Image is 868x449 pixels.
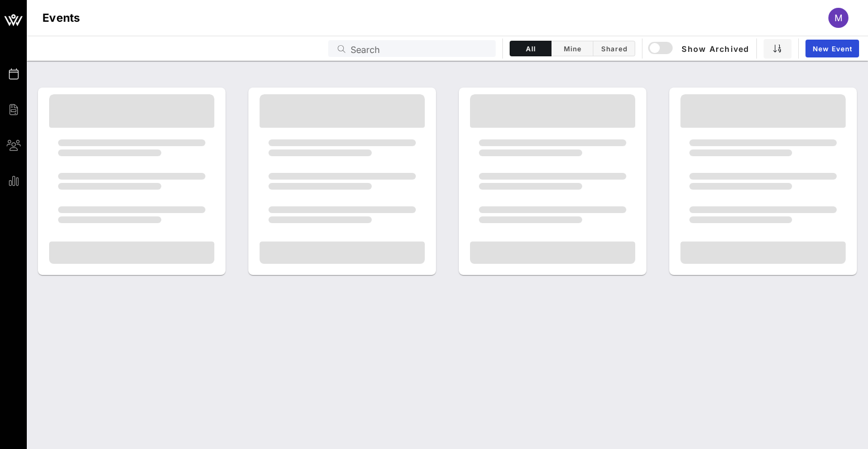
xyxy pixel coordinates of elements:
span: Mine [558,45,586,53]
button: Mine [552,41,593,56]
button: Shared [593,41,635,56]
span: M [835,12,842,23]
a: New Event [805,40,859,57]
button: All [510,41,552,56]
div: M [828,8,848,28]
button: Show Archived [649,38,750,59]
h1: Events [42,9,80,27]
span: All [517,45,544,53]
span: Shared [600,45,628,53]
span: Show Archived [650,42,749,55]
span: New Event [812,45,852,53]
